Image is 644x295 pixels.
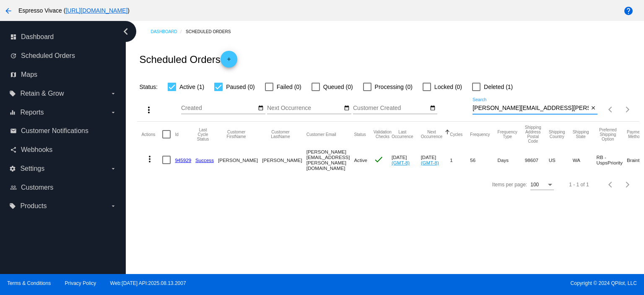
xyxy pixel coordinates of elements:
mat-header-cell: Actions [141,122,162,147]
i: arrow_drop_down [110,109,117,116]
button: Previous page [602,176,619,193]
mat-cell: 56 [470,147,497,173]
i: equalizer [9,109,16,116]
i: arrow_drop_down [110,165,117,172]
button: Change sorting for FrequencyType [498,130,517,139]
i: arrow_drop_down [110,90,117,97]
a: people_outline Customers [10,181,117,194]
a: (GMT-8) [392,160,410,165]
a: email Customer Notifications [10,124,117,138]
span: Customers [21,184,53,191]
button: Change sorting for Cycles [450,132,462,137]
a: Dashboard [151,25,186,38]
button: Change sorting for LastProcessingCycleId [195,128,210,141]
mat-icon: date_range [430,105,436,112]
span: Retain & Grow [20,90,64,97]
i: people_outline [10,184,17,191]
span: Settings [20,165,44,172]
i: update [10,52,17,59]
span: Dashboard [21,33,54,41]
a: dashboard Dashboard [10,30,117,44]
a: (GMT-8) [421,160,439,165]
button: Change sorting for LastOccurrenceUtc [392,130,413,139]
button: Change sorting for Status [354,132,366,137]
input: Search [473,105,589,112]
span: Customer Notifications [21,127,88,135]
mat-cell: [PERSON_NAME] [218,147,262,173]
mat-icon: add [224,56,234,66]
span: Locked (0) [434,82,462,92]
a: Scheduled Orders [186,25,238,38]
mat-cell: 98607 [525,147,549,173]
span: Maps [21,71,37,78]
span: Paused (0) [226,82,254,92]
i: map [10,71,17,78]
span: Webhooks [21,146,52,154]
mat-icon: close [590,105,596,112]
span: Espresso Vivace ( ) [18,7,130,14]
span: Queued (0) [323,82,353,92]
span: Status: [139,84,158,90]
span: Active [354,157,367,163]
button: Change sorting for CustomerEmail [306,132,336,137]
mat-header-cell: Validation Checks [374,122,392,147]
span: Copyright © 2024 QPilot, LLC [329,280,637,286]
i: dashboard [10,34,17,40]
mat-cell: [DATE] [421,147,450,173]
mat-cell: [PERSON_NAME][EMAIL_ADDRESS][PERSON_NAME][DOMAIN_NAME] [306,147,354,173]
span: Reports [20,109,44,116]
i: local_offer [9,203,16,209]
a: Success [195,157,214,163]
i: settings [9,165,16,172]
i: email [10,128,17,134]
button: Change sorting for NextOccurrenceUtc [421,130,443,139]
mat-cell: US [549,147,573,173]
input: Next Occurrence [267,105,343,112]
mat-icon: arrow_back [3,6,13,16]
button: Change sorting for PreferredShippingOption [597,128,619,141]
mat-icon: check [374,154,384,164]
mat-cell: WA [573,147,597,173]
button: Change sorting for CustomerLastName [262,130,299,139]
h2: Scheduled Orders [139,51,237,68]
button: Change sorting for ShippingPostcode [525,125,541,144]
input: Created [181,105,257,112]
a: [URL][DOMAIN_NAME] [65,7,127,14]
mat-cell: 1 [450,147,470,173]
i: local_offer [9,90,16,97]
button: Change sorting for ShippingCountry [549,130,565,139]
button: Previous page [602,101,619,118]
a: Web:[DATE] API:2025.08.13.2007 [110,280,186,286]
button: Next page [619,101,636,118]
span: Products [20,202,47,210]
button: Change sorting for Frequency [470,132,490,137]
i: arrow_drop_down [110,203,117,209]
button: Next page [619,176,636,193]
mat-select: Items per page: [530,182,554,188]
button: Change sorting for ShippingState [573,130,589,139]
mat-cell: [DATE] [392,147,421,173]
button: Change sorting for PaymentMethod.Type [627,130,643,139]
span: Deleted (1) [484,82,513,92]
i: chevron_left [119,25,132,38]
div: Items per page: [492,182,527,188]
button: Change sorting for CustomerFirstName [218,130,254,139]
input: Customer Created [353,105,428,112]
div: 1 - 1 of 1 [569,182,589,188]
mat-icon: more_vert [144,105,154,115]
mat-icon: date_range [344,105,350,112]
a: update Scheduled Orders [10,49,117,63]
span: Active (1) [179,82,204,92]
a: Privacy Policy [65,280,96,286]
mat-cell: Days [498,147,525,173]
span: Processing (0) [375,82,413,92]
mat-cell: RB - UspsPriority [597,147,627,173]
mat-icon: date_range [258,105,264,112]
span: Failed (0) [277,82,301,92]
mat-cell: [PERSON_NAME] [262,147,306,173]
a: map Maps [10,68,117,81]
mat-icon: more_vert [145,154,155,164]
span: Scheduled Orders [21,52,75,60]
a: 945929 [175,157,191,163]
a: share Webhooks [10,143,117,157]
